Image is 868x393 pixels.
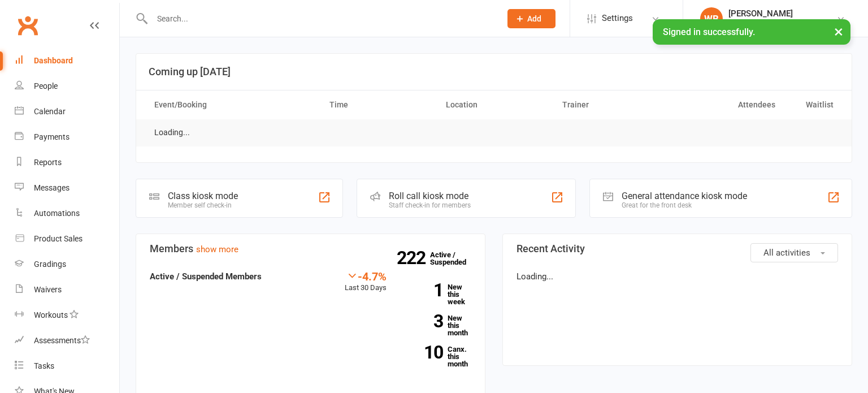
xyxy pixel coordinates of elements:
[403,282,443,299] strong: 1
[149,66,839,77] h3: Coming up [DATE]
[403,314,471,336] a: 3New this month
[763,248,810,258] span: All activities
[34,183,70,192] div: Messages
[149,11,493,27] input: Search...
[15,99,119,124] a: Calendar
[15,124,119,150] a: Payments
[150,243,471,254] h3: Members
[15,303,119,328] a: Workouts
[34,285,62,294] div: Waivers
[144,90,319,119] th: Event/Booking
[507,9,555,28] button: Add
[15,252,119,277] a: Gradings
[389,201,471,209] div: Staff check-in for members
[34,234,83,243] div: Product Sales
[144,119,200,146] td: Loading...
[14,11,42,40] a: Clubworx
[150,271,262,282] strong: Active / Suspended Members
[34,260,66,269] div: Gradings
[15,226,119,252] a: Product Sales
[34,209,80,218] div: Automations
[403,346,471,368] a: 10Canx. this month
[602,6,633,31] span: Settings
[403,283,471,305] a: 1New this week
[517,243,838,254] h3: Recent Activity
[345,270,387,294] div: Last 30 Days
[436,90,552,119] th: Location
[34,361,54,370] div: Tasks
[168,201,238,209] div: Member self check-in
[319,90,436,119] th: Time
[34,81,58,90] div: People
[669,90,785,119] th: Attendees
[34,158,62,167] div: Reports
[750,243,838,262] button: All activities
[15,175,119,201] a: Messages
[728,19,836,29] div: Premier Martial Arts Harrogate
[168,191,238,201] div: Class kiosk mode
[527,14,541,23] span: Add
[34,310,68,319] div: Workouts
[397,249,430,266] strong: 222
[345,270,387,282] div: -4.7%
[430,243,480,274] a: 222Active / Suspended
[34,336,90,345] div: Assessments
[15,277,119,303] a: Waivers
[15,353,119,379] a: Tasks
[622,201,747,209] div: Great for the front desk
[15,74,119,99] a: People
[34,107,66,116] div: Calendar
[728,8,836,19] div: [PERSON_NAME]
[785,90,844,119] th: Waitlist
[389,191,471,201] div: Roll call kiosk mode
[622,191,747,201] div: General attendance kiosk mode
[15,201,119,226] a: Automations
[15,328,119,353] a: Assessments
[403,313,443,330] strong: 3
[700,7,723,30] div: WB
[828,19,849,44] button: ×
[34,132,70,141] div: Payments
[196,244,238,254] a: show more
[15,150,119,175] a: Reports
[663,27,755,37] span: Signed in successfully.
[15,48,119,74] a: Dashboard
[34,56,73,65] div: Dashboard
[552,90,669,119] th: Trainer
[517,270,838,283] p: Loading...
[403,344,443,361] strong: 10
